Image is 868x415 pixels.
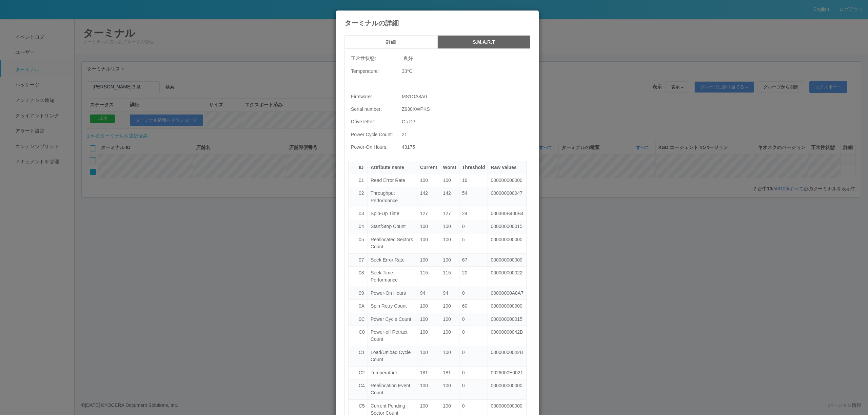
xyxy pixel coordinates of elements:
td: 02 [356,187,368,207]
td: 000300B400B4 [488,207,527,220]
button: 詳細 [344,35,437,49]
td: 60 [459,300,488,313]
td: 000000000015 [488,220,527,233]
td: 0 [459,346,488,366]
td: 20 [459,267,488,287]
td: 00000000042B [488,326,527,346]
td: 08 [356,267,368,287]
td: Start/Stop Count [368,220,417,233]
td: 0 [459,326,488,346]
td: Temperature [368,366,417,379]
td: 100 [440,220,459,233]
td: 000000000000 [488,253,527,266]
td: 100 [440,313,459,326]
td: 0C [356,313,368,326]
td: 100 [417,253,440,266]
td: Power-off Retract Count [368,326,417,346]
th: Attribute name [368,161,417,174]
td: 100 [417,379,440,399]
h5: 詳細 [347,40,435,45]
td: Spin Retry Count [368,300,417,313]
td: 100 [417,300,440,313]
td: Throughput Performance [368,187,417,207]
td: C2 [356,366,368,379]
td: C1 [356,346,368,366]
td: Firmware: [348,90,399,103]
td: 24 [459,207,488,220]
td: 0 [459,313,488,326]
td: 09 [356,287,368,299]
td: C4 [356,379,368,399]
td: Temperature: [348,65,399,78]
h5: S.M.A.R.T [440,40,528,45]
td: 100 [440,379,459,399]
td: 5 [459,233,488,253]
td: Seek Time Performance [368,267,417,287]
td: 100 [417,313,440,326]
td: 16 [459,174,488,187]
td: 94 [417,287,440,299]
td: 0 [459,379,488,399]
td: Seek Error Rate [368,253,417,266]
td: 0 [459,366,488,379]
td: Serial number: [348,103,399,116]
td: Z930XWPKS [399,103,527,116]
td: 0026000E0021 [488,366,527,379]
td: 142 [440,187,459,207]
td: 0A [356,300,368,313]
td: 100 [440,233,459,253]
td: 0 [459,287,488,299]
th: Threshold [459,161,488,174]
td: 100 [440,326,459,346]
td: 115 [440,267,459,287]
td: MS1OA8A0 [399,90,527,103]
td: Read Error Rate [368,174,417,187]
td: 94 [440,287,459,299]
td: Power Cycle Count: [348,128,399,141]
td: 04 [356,220,368,233]
td: 01 [356,174,368,187]
td: 100 [417,326,440,346]
span: 良好 [402,56,413,61]
td: C0 [356,326,368,346]
td: 0 [459,220,488,233]
td: Spin-Up Time [368,207,417,220]
td: 000000000022 [488,267,527,287]
td: Power-On Hours [368,287,417,299]
td: 67 [459,253,488,266]
td: 100 [440,300,459,313]
td: 127 [417,207,440,220]
td: Reallocation Event Count [368,379,417,399]
td: 142 [417,187,440,207]
th: Raw values [488,161,527,174]
td: 54 [459,187,488,207]
td: Power Cycle Count [368,313,417,326]
td: 100 [417,346,440,366]
td: 07 [356,253,368,266]
td: 115 [417,267,440,287]
td: Drive letter: [348,116,399,128]
td: 100 [417,233,440,253]
td: 100 [440,253,459,266]
td: 000000000000 [488,174,527,187]
th: ID [356,161,368,174]
td: 100 [417,220,440,233]
td: 03 [356,207,368,220]
td: 05 [356,233,368,253]
td: 181 [440,366,459,379]
td: 正常性状態: [348,52,399,65]
td: C:\ D:\ [399,116,527,128]
td: 000000000000 [488,300,527,313]
td: 43175 [399,141,527,153]
td: 000000000000 [488,233,527,253]
td: 100 [417,174,440,187]
td: Load/Unload Cycle Count [368,346,417,366]
td: 000000000047 [488,187,527,207]
td: 00000000A8A7 [488,287,527,299]
td: 000000000015 [488,313,527,326]
td: Reallocated Sectors Count [368,233,417,253]
td: 00000000042B [488,346,527,366]
td: 127 [440,207,459,220]
td: Power-On Hours: [348,141,399,153]
span: 33 °C [402,68,412,74]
